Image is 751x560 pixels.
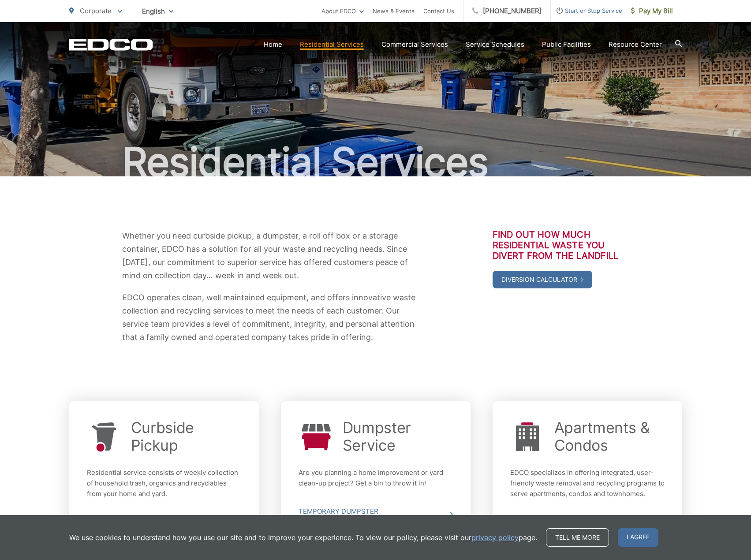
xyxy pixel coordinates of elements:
a: Residential Services [300,39,364,50]
span: I agree [618,528,658,547]
a: Public Facilities [542,39,591,50]
span: Pay My Bill [631,6,673,16]
a: Curbside Pickup [131,419,241,454]
a: Service Schedules [466,39,524,50]
span: English [135,4,180,19]
p: Are you planning a home improvement or yard clean-up project? Get a bin to throw it in! [299,467,453,489]
p: We use cookies to understand how you use our site and to improve your experience. To view our pol... [69,532,537,543]
p: Whether you need curbside pickup, a dumpster, a roll off box or a storage container, EDCO has a s... [122,229,418,282]
a: Trash [87,512,241,532]
p: EDCO specializes in offering integrated, user-friendly waste removal and recycling programs to se... [510,467,665,499]
span: Corporate [80,7,112,15]
a: Apartments & Condos [554,419,665,454]
a: Contact Us [423,6,454,16]
a: About EDCO [321,6,364,16]
a: Resource Center [609,39,662,50]
a: Tell me more [546,528,609,547]
a: Temporary Dumpster [299,502,453,521]
a: Dumpster Service [343,419,453,454]
a: privacy policy [471,532,519,543]
p: EDCO operates clean, well maintained equipment, and offers innovative waste collection and recycl... [122,291,418,344]
h3: Find out how much residential waste you divert from the landfill [493,229,629,261]
a: Trash [510,512,665,532]
a: Home [264,39,282,50]
a: Diversion Calculator [493,271,592,288]
a: EDCD logo. Return to the homepage. [69,38,153,51]
a: Commercial Services [381,39,448,50]
p: Residential service consists of weekly collection of household trash, organics and recyclables fr... [87,467,241,499]
a: News & Events [373,6,415,16]
h1: Residential Services [69,140,682,184]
